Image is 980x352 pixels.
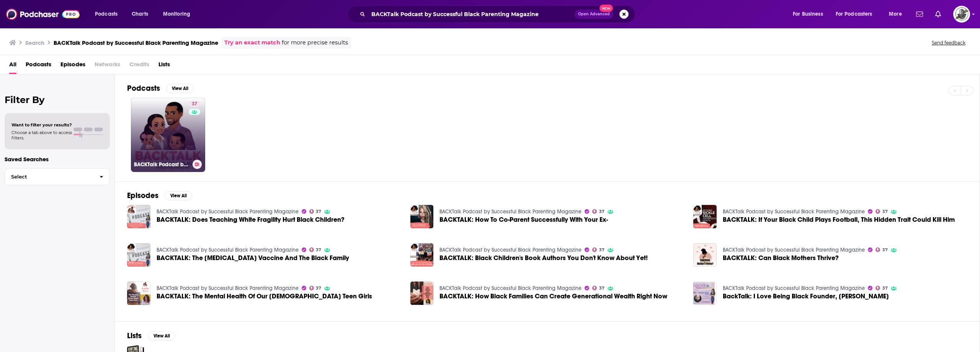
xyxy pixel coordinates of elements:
p: Saved Searches [5,156,110,163]
img: BACKTALK: The COVID-19 Vaccine And The Black Family [127,243,150,267]
span: Choose a tab above to access filters. [11,130,72,141]
span: 37 [192,100,197,108]
a: BACKTALK: Black Children's Book Authors You Don't Know About Yet! [439,255,648,261]
a: EpisodesView All [127,191,192,200]
span: For Podcasters [836,9,872,20]
a: 37 [309,247,322,252]
a: BACKTalk Podcast by Successful Black Parenting Magazine [157,285,299,291]
img: BACKTALK: Black Children's Book Authors You Don't Know About Yet! [410,243,434,267]
span: Monitoring [163,9,190,20]
button: View All [165,191,192,200]
a: 37 [309,286,322,290]
span: Podcasts [95,9,118,20]
span: Select [5,174,93,179]
a: 37 [592,286,604,290]
span: 37 [882,287,888,290]
a: BACKTalk Podcast by Successful Black Parenting Magazine [723,208,865,215]
img: BACKTALK: How To Co-Parent Successfully With Your Ex- [410,205,434,228]
img: User Profile [953,6,970,23]
span: 37 [316,210,321,213]
button: Show profile menu [953,6,970,23]
span: 37 [882,248,888,252]
img: BACKTALK: The Mental Health Of Our Black Teen Girls [127,282,150,305]
span: BACKTALK: The [MEDICAL_DATA] Vaccine And The Black Family [157,255,349,261]
button: Send feedback [929,39,968,46]
a: BACKTALK: If Your Black Child Plays Football, This Hidden Trait Could Kill Him [693,205,717,228]
a: 37BACKTalk Podcast by Successful Black Parenting Magazine [131,98,205,172]
button: open menu [158,8,200,20]
a: All [9,58,16,74]
span: Podcasts [26,58,51,74]
span: More [889,9,902,20]
a: BACKTALK: The Mental Health Of Our Black Teen Girls [157,293,372,300]
h2: Lists [127,331,142,341]
span: New [599,5,613,12]
a: 37 [309,209,322,214]
a: 37 [875,209,888,214]
a: BACKTALK: Can Black Mothers Thrive? [723,255,839,261]
span: 37 [316,248,321,252]
a: BACKTalk Podcast by Successful Black Parenting Magazine [157,247,299,253]
a: PodcastsView All [127,83,194,93]
span: Credits [129,58,149,74]
a: BACKTALK: How To Co-Parent Successfully With Your Ex- [439,216,608,223]
h3: BACKTalk Podcast by Successful Black Parenting Magazine [54,39,218,46]
a: BACKTalk Podcast by Successful Black Parenting Magazine [439,247,581,253]
a: BackTalk: I Love Being Black Founder, Kumi Rauf [723,293,889,300]
a: BACKTALK: How Black Families Can Create Generational Wealth Right Now [439,293,667,300]
a: 37 [592,247,604,252]
button: open menu [787,8,833,20]
a: Lists [158,58,170,74]
span: 37 [599,248,604,252]
input: Search podcasts, credits, & more... [368,8,575,20]
button: View All [148,331,175,341]
a: BACKTALK: Does Teaching White Fragility Hurt Black Children? [157,216,345,223]
a: Show notifications dropdown [932,8,944,21]
a: Episodes [60,58,85,74]
a: BACKTalk Podcast by Successful Black Parenting Magazine [723,247,865,253]
span: Networks [95,58,120,74]
button: open menu [831,8,884,20]
img: BACKTALK: Does Teaching White Fragility Hurt Black Children? [127,205,150,228]
span: Logged in as PodProMaxBooking [953,6,970,23]
a: BACKTALK: If Your Black Child Plays Football, This Hidden Trait Could Kill Him [723,216,955,223]
span: 37 [599,287,604,290]
span: 37 [316,287,321,290]
button: open menu [884,8,911,20]
a: 37 [875,286,888,290]
a: BACKTalk Podcast by Successful Black Parenting Magazine [157,208,299,215]
div: Search podcasts, credits, & more... [354,5,642,23]
h2: Filter By [5,94,110,105]
span: Charts [132,9,148,20]
a: BACKTALK: How Black Families Can Create Generational Wealth Right Now [410,282,434,305]
h2: Episodes [127,191,158,200]
h3: Search [25,39,44,46]
a: ListsView All [127,331,175,341]
button: View All [166,84,194,93]
img: BACKTALK: Can Black Mothers Thrive? [693,243,717,267]
span: 37 [599,210,604,213]
a: BACKTALK: The COVID-19 Vaccine And The Black Family [157,255,349,261]
img: Podchaser - Follow, Share and Rate Podcasts [6,7,80,21]
span: 37 [882,210,888,213]
img: BackTalk: I Love Being Black Founder, Kumi Rauf [693,282,717,305]
h3: BACKTalk Podcast by Successful Black Parenting Magazine [134,161,189,168]
a: BACKTalk Podcast by Successful Black Parenting Magazine [439,285,581,291]
span: For Business [793,9,823,20]
a: Charts [127,8,153,20]
h2: Podcasts [127,83,160,93]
